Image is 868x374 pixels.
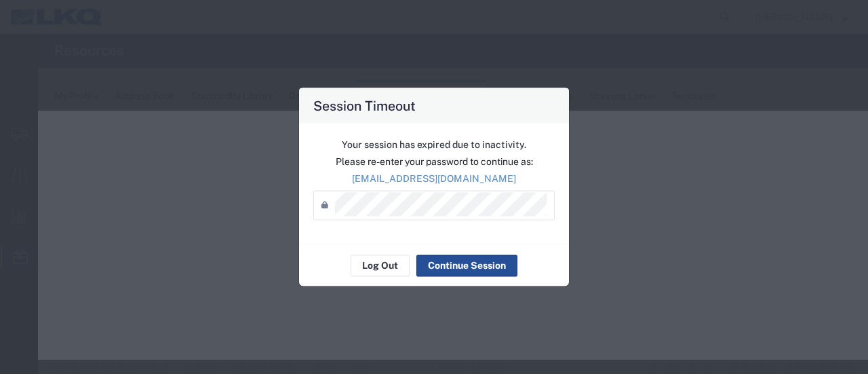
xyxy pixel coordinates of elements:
[313,137,555,151] p: Your session has expired due to inactivity.
[313,95,416,115] h4: Session Timeout
[313,154,555,168] p: Please re-enter your password to continue as:
[416,255,517,276] button: Continue Session
[313,171,555,185] p: [EMAIL_ADDRESS][DOMAIN_NAME]
[351,255,410,276] button: Log Out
